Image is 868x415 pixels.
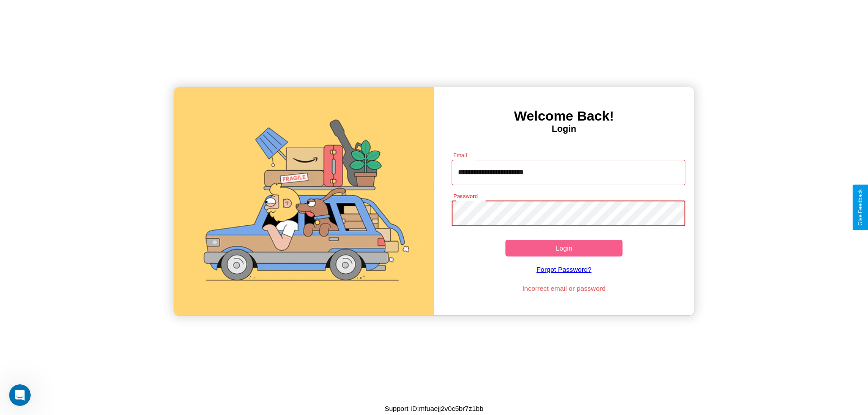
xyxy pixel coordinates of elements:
p: Support ID: mfuaejj2v0c5br7z1bb [385,402,483,415]
h4: Login [434,124,694,134]
label: Password [453,192,477,200]
p: Incorrect email or password [447,282,681,294]
a: Forgot Password? [447,256,681,282]
img: gif [174,87,434,315]
div: Give Feedback [857,189,863,226]
button: Login [505,240,623,256]
label: Email [453,151,467,159]
iframe: Intercom live chat [9,384,31,406]
h3: Welcome Back! [434,108,694,124]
